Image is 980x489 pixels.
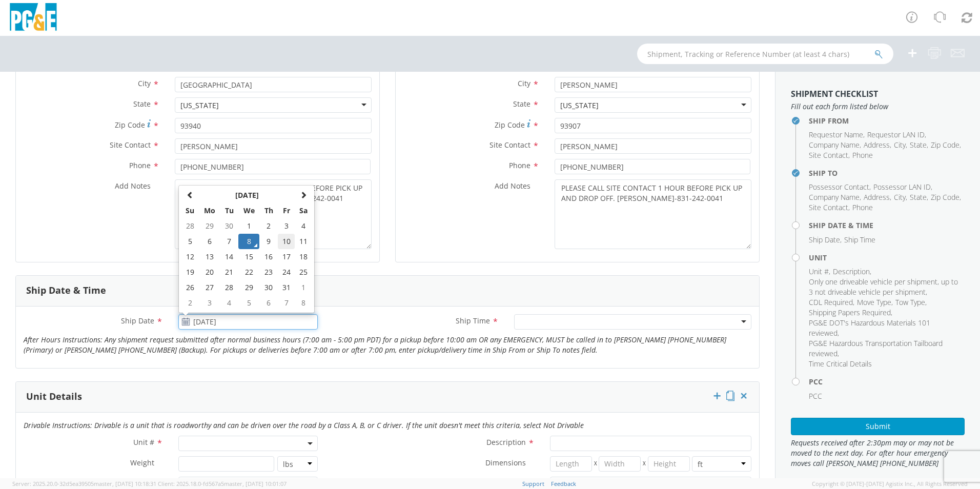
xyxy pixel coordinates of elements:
[199,203,220,218] th: Mo
[809,235,840,244] span: Ship Date
[489,140,530,150] span: Site Contact
[12,480,156,487] span: Server: 2025.20.0-32d5ea39505
[864,192,891,202] li: ,
[852,150,873,160] span: Phone
[199,280,220,295] td: 27
[895,297,925,307] span: Tow Type
[181,249,199,264] td: 12
[809,308,892,318] li: ,
[833,267,870,276] span: Description
[295,234,312,249] td: 11
[238,295,260,311] td: 5
[894,192,907,202] li: ,
[138,78,151,88] span: City
[791,438,965,468] span: Requests received after 2:30pm may or may not be moved to the next day. For after hour emergency ...
[931,192,959,202] span: Zip Code
[910,140,928,150] li: ,
[641,456,648,472] span: X
[873,182,931,192] span: Possessor LAN ID
[94,480,156,487] span: master, [DATE] 10:18:31
[910,192,928,202] li: ,
[910,192,927,202] span: State
[809,308,891,317] span: Shipping Papers Required
[495,181,530,191] span: Add Notes
[259,203,277,218] th: Th
[26,392,82,402] h3: Unit Details
[129,160,151,170] span: Phone
[592,456,599,472] span: X
[809,169,965,177] h4: Ship To
[259,218,277,234] td: 2
[637,44,893,64] input: Shipment, Tracking or Reference Number (at least 4 chars)
[864,192,890,202] span: Address
[26,286,106,296] h3: Ship Date & Time
[278,218,295,234] td: 3
[181,218,199,234] td: 28
[486,437,526,447] span: Description
[809,182,871,192] li: ,
[791,101,965,112] span: Fill out each form listed below
[867,130,926,140] li: ,
[485,458,526,467] span: Dimensions
[560,100,599,111] div: [US_STATE]
[844,235,875,244] span: Ship Time
[278,203,295,218] th: Fr
[852,202,873,212] span: Phone
[199,188,295,203] th: Select Month
[220,280,238,295] td: 28
[181,295,199,311] td: 2
[259,280,277,295] td: 30
[220,295,238,311] td: 4
[809,182,869,192] span: Possessor Contact
[809,130,863,139] span: Requestor Name
[894,140,906,150] span: City
[238,280,260,295] td: 29
[550,456,592,472] input: Length
[238,264,260,280] td: 22
[809,338,943,358] span: PG&E Hazardous Transportation Tailboard reviewed
[295,203,312,218] th: Sa
[133,99,151,109] span: State
[220,203,238,218] th: Tu
[115,120,145,130] span: Zip Code
[8,3,59,33] img: pge-logo-06675f144f4cfa6a6814.png
[809,130,865,140] li: ,
[224,480,287,487] span: master, [DATE] 10:01:07
[220,249,238,264] td: 14
[495,120,525,130] span: Zip Code
[509,160,530,170] span: Phone
[809,318,962,338] li: ,
[809,202,848,212] span: Site Contact
[110,140,151,150] span: Site Contact
[220,264,238,280] td: 21
[133,437,154,447] span: Unit #
[551,480,576,487] a: Feedback
[456,316,490,325] span: Ship Time
[115,181,151,191] span: Add Notes
[199,218,220,234] td: 29
[518,78,530,88] span: City
[809,277,958,297] span: Only one driveable vehicle per shipment, up to 3 not driveable vehicle per shipment
[809,267,829,276] span: Unit #
[238,218,260,234] td: 1
[259,249,277,264] td: 16
[931,140,959,150] span: Zip Code
[809,391,822,401] span: PCC
[278,234,295,249] td: 10
[809,192,861,202] li: ,
[181,280,199,295] td: 26
[809,202,850,213] li: ,
[238,249,260,264] td: 15
[809,221,965,229] h4: Ship Date & Time
[278,264,295,280] td: 24
[181,234,199,249] td: 5
[130,458,154,467] span: Weight
[910,140,927,150] span: State
[24,335,726,355] i: After Hours Instructions: Any shipment request submitted after normal business hours (7:00 am - 5...
[864,140,891,150] li: ,
[894,140,907,150] li: ,
[895,297,927,308] li: ,
[809,378,965,385] h4: PCC
[599,456,641,472] input: Width
[809,338,962,359] li: ,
